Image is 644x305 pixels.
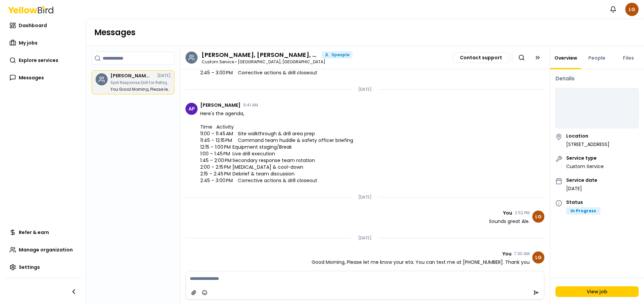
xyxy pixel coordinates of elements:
time: 9:41 AM [243,103,258,107]
p: [DATE] [358,87,372,92]
span: Settings [19,264,40,271]
a: View job [555,286,639,297]
a: Messages [5,71,80,84]
span: Manage organization [19,246,73,253]
h3: Details [555,75,639,83]
a: Overview [550,55,581,61]
a: Files [619,55,638,61]
a: Manage organization [5,243,80,256]
span: LG [532,251,544,263]
span: You [502,251,512,256]
h4: Status [566,200,600,205]
span: LG [532,211,544,223]
span: [PERSON_NAME] [200,103,240,107]
a: Refer & earn [5,226,80,239]
time: 2:52 PM [515,211,530,215]
span: Dashboard [19,22,47,29]
div: Chat messages [180,69,550,271]
a: Settings [5,260,80,274]
p: [DATE] [358,235,372,241]
span: Here's the agenda, Time Activity 11:00 – 11:45 AM Site walkthrough & drill area prep 11:45 – 12:1... [200,110,353,184]
time: 7:30 AM [514,252,530,256]
a: People [584,55,609,61]
span: My jobs [19,40,38,46]
h4: Service type [566,156,604,160]
p: Custom Service • [GEOGRAPHIC_DATA], [GEOGRAPHIC_DATA] [202,60,353,64]
a: Dashboard [5,19,80,32]
span: LG [625,3,639,16]
span: AP [185,103,198,115]
div: In Progress [566,207,600,215]
span: Sounds great Ale. [489,218,530,225]
p: Custom Service [566,163,604,170]
a: Explore services [5,54,80,67]
a: My jobs [5,36,80,50]
p: Spill Response Drill for Refrigerant Grade Anhydrous Ammonia with SPCC Splill Plan Update [110,81,171,85]
h4: Service date [566,178,597,182]
span: You [503,211,512,215]
span: Refer & earn [19,229,49,236]
time: [DATE] [157,74,171,78]
p: [STREET_ADDRESS] [566,141,609,148]
button: Contact support [453,52,509,63]
h3: Alejandro Pena, Amjad Awwad, Leticia Garcia [110,73,151,78]
a: [PERSON_NAME], [PERSON_NAME], [PERSON_NAME][DATE]Spill Response Drill for Refrigerant Grade [MEDI... [92,70,174,94]
span: Explore services [19,57,58,64]
iframe: Job Location [556,88,638,129]
span: Messages [19,74,44,81]
h3: Alejandro Pena, Amjad Awwad, Leticia Garcia [202,52,319,58]
h4: Location [566,134,609,138]
span: 3 people [331,53,350,57]
span: Good Morning, Please let me know your eta. You can text me at [PHONE_NUMBER]. Thank you [312,259,530,265]
h1: Messages [94,27,636,38]
p: Good Morning, Please let me know your eta. You can text me at 626-704-3742. Thank you [110,87,171,91]
p: [DATE] [358,195,372,200]
p: [DATE] [566,185,597,192]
